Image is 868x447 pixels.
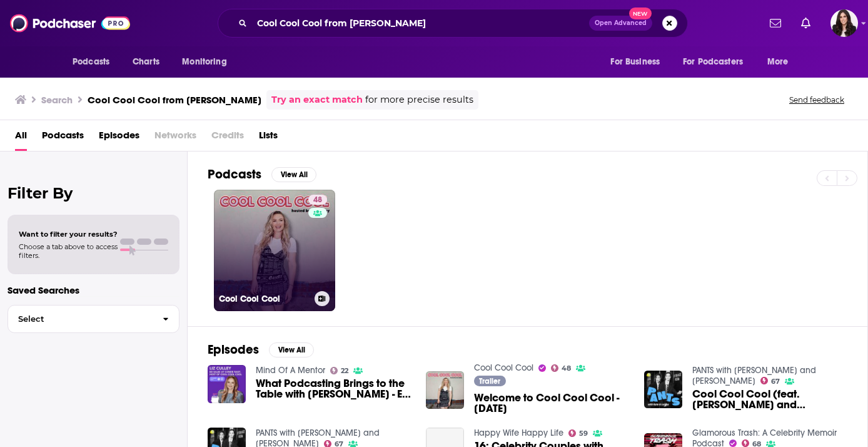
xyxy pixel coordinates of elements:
h2: Filter By [8,184,179,202]
span: Charts [133,53,159,71]
span: What Podcasting Brings to the Table with [PERSON_NAME] - ED Sales Condé Nast and host of Cool Coo... [256,378,411,399]
a: Podcasts [42,125,84,151]
a: Charts [124,50,167,74]
a: 48Cool Cool Cool [214,190,335,311]
span: Monitoring [182,53,226,71]
a: Cool Cool Cool [474,362,533,373]
img: Podchaser - Follow, Share and Rate Podcasts [10,11,130,35]
img: Welcome to Cool Cool Cool - October 7th [426,371,464,409]
button: open menu [173,50,243,74]
button: open menu [759,50,804,74]
h3: Cool Cool Cool [219,294,310,304]
button: Show profile menu [830,9,858,37]
button: open menu [602,50,675,74]
a: Lists [259,125,278,151]
span: Want to filter your results? [19,230,118,239]
input: Search podcasts, credits, & more... [252,13,589,33]
span: 67 [335,441,343,447]
a: Try an exact match [271,93,363,107]
a: PodcastsView All [208,167,316,182]
h3: Cool Cool Cool from [PERSON_NAME] [88,94,261,106]
span: Choose a tab above to access filters. [19,242,118,260]
button: open menu [675,50,761,74]
span: Networks [154,125,196,151]
span: 48 [562,366,571,371]
a: Cool Cool Cool (feat. Kate and Leisha) [692,389,847,410]
a: EpisodesView All [208,342,314,357]
a: Episodes [99,125,139,151]
span: Select [8,315,153,323]
div: Search podcasts, credits, & more... [218,9,688,38]
a: Mind Of A Mentor [256,365,325,376]
span: Trailer [479,378,500,385]
span: Credits [211,125,244,151]
button: Send feedback [785,95,848,105]
span: 22 [341,368,348,374]
h2: Episodes [208,342,259,357]
img: What Podcasting Brings to the Table with Liz Culley - ED Sales Condé Nast and host of Cool Cool Cool [208,365,246,403]
a: Welcome to Cool Cool Cool - October 7th [474,393,629,414]
span: 48 [313,194,322,207]
span: 59 [579,431,588,436]
a: 68 [742,439,762,447]
a: All [15,125,27,151]
a: 59 [568,429,588,437]
button: Select [8,305,179,333]
h3: Search [41,94,73,106]
span: Logged in as RebeccaShapiro [830,9,858,37]
a: PANTS with Kate and Leisha [692,365,816,386]
span: for more precise results [365,93,473,107]
span: For Podcasters [683,53,743,71]
a: Show notifications dropdown [765,13,786,34]
span: 67 [771,379,780,384]
a: Happy Wife Happy Life [474,428,563,438]
a: 48 [308,195,327,205]
a: 22 [330,367,349,374]
span: Cool Cool Cool (feat. [PERSON_NAME] and [PERSON_NAME]) [692,389,847,410]
h2: Podcasts [208,167,261,182]
span: Open Advanced [595,20,647,26]
span: New [629,8,652,19]
a: 67 [760,377,780,384]
a: Show notifications dropdown [796,13,815,34]
span: More [767,53,789,71]
a: What Podcasting Brings to the Table with Liz Culley - ED Sales Condé Nast and host of Cool Cool Cool [256,378,411,399]
a: 48 [551,364,572,372]
button: open menu [64,50,126,74]
button: View All [269,342,314,357]
span: For Business [610,53,660,71]
img: Cool Cool Cool (feat. Kate and Leisha) [644,371,682,409]
p: Saved Searches [8,284,179,296]
span: Welcome to Cool Cool Cool - [DATE] [474,393,629,414]
span: Podcasts [73,53,109,71]
button: Open AdvancedNew [589,16,652,31]
button: View All [271,167,316,182]
span: 68 [752,441,761,447]
img: User Profile [830,9,858,37]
